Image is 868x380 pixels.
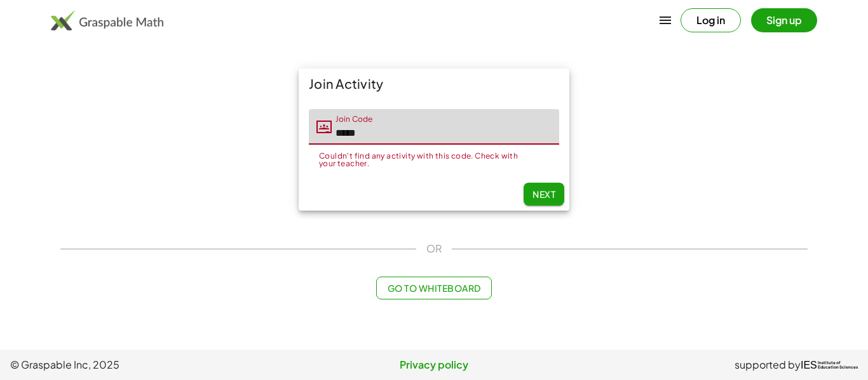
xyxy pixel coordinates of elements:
a: IESInstitute ofEducation Sciences [801,357,858,372]
span: Next [532,188,555,200]
span: IES [801,359,817,371]
button: Next [524,183,564,206]
button: Log in [681,8,741,32]
div: Join Activity [299,69,569,99]
span: supported by [735,357,801,372]
button: Go to Whiteboard [376,277,491,299]
div: Couldn't find any activity with this code. Check with your teacher. [319,152,535,167]
a: Privacy policy [293,357,576,372]
span: OR [426,241,442,256]
span: Go to Whiteboard [387,282,480,294]
button: Sign up [751,8,817,32]
span: Institute of Education Sciences [818,361,858,370]
span: © Graspable Inc, 2025 [10,357,293,372]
